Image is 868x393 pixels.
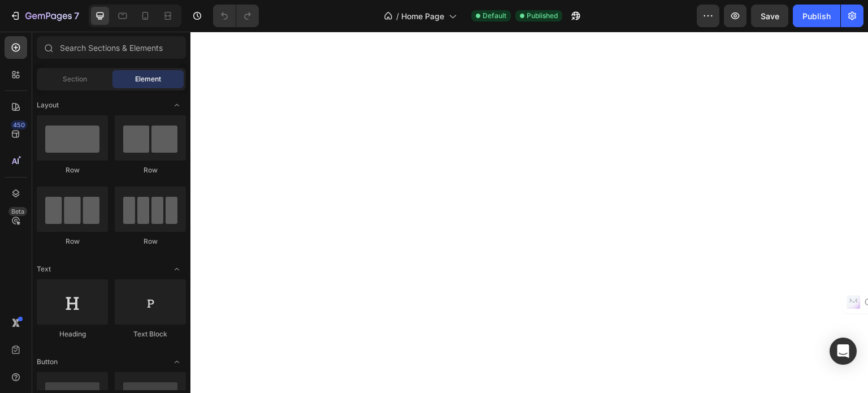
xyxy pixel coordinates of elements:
[802,10,831,22] div: Publish
[8,207,27,216] div: Beta
[37,165,108,175] div: Row
[401,10,444,22] span: Home Page
[168,96,186,114] span: Toggle open
[483,11,506,21] span: Default
[135,74,161,84] span: Element
[37,36,186,59] input: Search Sections & Elements
[168,260,186,278] span: Toggle open
[115,165,186,175] div: Row
[751,5,788,27] button: Save
[115,329,186,339] div: Text Block
[396,10,399,22] span: /
[830,338,857,365] div: Open Intercom Messenger
[168,353,186,371] span: Toggle open
[190,32,868,393] iframe: Design area
[115,236,186,247] div: Row
[63,74,87,84] span: Section
[5,5,84,27] button: 7
[793,5,840,27] button: Publish
[11,120,27,129] div: 450
[37,264,51,274] span: Text
[37,100,59,110] span: Layout
[761,11,779,21] span: Save
[213,5,259,27] div: Undo/Redo
[527,11,558,21] span: Published
[37,236,108,247] div: Row
[37,357,58,367] span: Button
[37,329,108,339] div: Heading
[74,9,79,23] p: 7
